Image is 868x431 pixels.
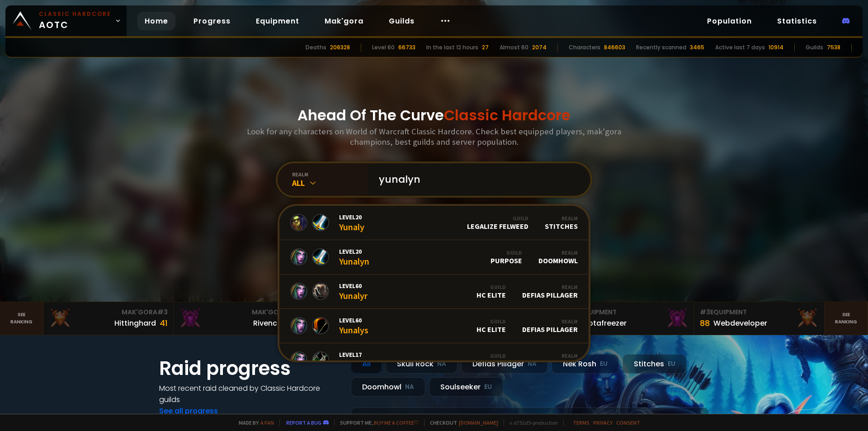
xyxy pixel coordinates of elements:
[522,352,578,359] div: Realm
[279,275,589,309] a: Level60YunalyrGuildHC EliteRealmDefias Pillager
[159,354,340,383] h1: Raid progress
[339,316,368,336] div: Yunalys
[522,318,578,325] div: Realm
[700,308,819,317] div: Equipment
[339,213,364,221] span: Level 20
[491,249,522,265] div: Purpose
[538,249,578,265] div: Doomhowl
[715,43,765,52] div: Active last 7 days
[286,419,321,426] a: Report a bug
[827,43,840,52] div: 7538
[769,43,783,52] div: 10914
[604,43,625,52] div: 846603
[114,317,156,329] div: Hittinghard
[806,43,823,52] div: Guilds
[279,309,589,343] a: Level60YunalysGuildHC EliteRealmDefias Pillager
[570,308,689,317] div: Equipment
[292,178,368,188] div: All
[157,308,168,317] span: # 3
[476,352,506,359] div: Guild
[583,317,627,329] div: Notafreezer
[43,302,174,335] a: Mak'Gora#3Hittinghard41
[616,419,640,426] a: Consent
[476,284,506,290] div: Guild
[552,354,619,374] div: Nek'Rosh
[467,215,528,231] div: Legalize Felweed
[339,350,374,359] span: Level 17
[351,354,382,374] div: All
[569,43,600,52] div: Characters
[459,419,498,426] a: [DOMAIN_NAME]
[500,43,528,52] div: Almost 60
[476,284,506,299] div: HC Elite
[770,12,824,30] a: Statistics
[39,10,111,18] small: Classic Hardcore
[160,317,168,329] div: 41
[243,126,625,147] h3: Look for any characters on World of Warcraft Classic Hardcore. Check best equipped players, mak'g...
[476,318,506,334] div: HC Elite
[528,360,537,369] small: NA
[253,317,282,329] div: Rivench
[49,308,168,317] div: Mak'Gora
[382,12,422,30] a: Guilds
[522,352,578,368] div: Defias Pillager
[297,104,571,126] h1: Ahead Of The Curve
[668,360,675,369] small: EU
[476,352,506,368] div: HC Elite
[636,43,686,52] div: Recently scanned
[564,302,694,335] a: #2Equipment88Notafreezer
[159,383,340,405] h4: Most recent raid cleaned by Classic Hardcore guilds
[339,282,368,301] div: Yunalyr
[504,419,558,426] span: v. d752d5 - production
[339,316,368,324] span: Level 60
[573,419,590,426] a: Terms
[334,419,419,426] span: Support me,
[174,302,304,335] a: Mak'Gora#2Rivench100
[137,12,175,30] a: Home
[426,43,478,52] div: In the last 12 hours
[339,247,369,267] div: Yunalyn
[600,360,608,369] small: EU
[491,249,522,256] div: Guild
[545,215,578,231] div: Stitches
[386,354,458,374] div: Skull Rock
[260,419,274,426] a: a fan
[461,354,548,374] div: Defias Pillager
[339,213,364,232] div: Yunaly
[482,43,489,52] div: 27
[339,247,369,256] span: Level 20
[700,308,710,317] span: # 3
[825,302,868,335] a: Seeranking
[159,406,218,416] a: See all progress
[694,302,825,335] a: #3Equipment88Webdeveloper
[424,419,498,426] span: Checkout
[429,377,503,397] div: Soulseeker
[279,343,589,378] a: Level17YunalynnGuildHC EliteRealmDefias Pillager
[186,12,238,30] a: Progress
[405,383,414,392] small: NA
[373,163,580,196] input: Search a character...
[522,284,578,299] div: Defias Pillager
[713,317,767,329] div: Webdeveloper
[444,105,571,125] span: Classic Hardcore
[279,240,589,275] a: Level20YunalynGuildPurposeRealmDoomhowl
[374,419,419,426] a: Buy me a coffee
[39,10,111,32] span: AOTC
[339,350,374,370] div: Yunalynn
[476,318,506,325] div: Guild
[545,215,578,222] div: Realm
[5,5,127,36] a: Classic HardcoreAOTC
[249,12,307,30] a: Equipment
[700,317,710,329] div: 88
[700,12,759,30] a: Population
[279,206,589,240] a: Level20YunalyGuildLegalize FelweedRealmStitches
[467,215,528,222] div: Guild
[484,383,492,392] small: EU
[330,43,350,52] div: 206328
[233,419,274,426] span: Made by
[179,308,298,317] div: Mak'Gora
[532,43,547,52] div: 2074
[593,419,613,426] a: Privacy
[522,318,578,334] div: Defias Pillager
[372,43,395,52] div: Level 60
